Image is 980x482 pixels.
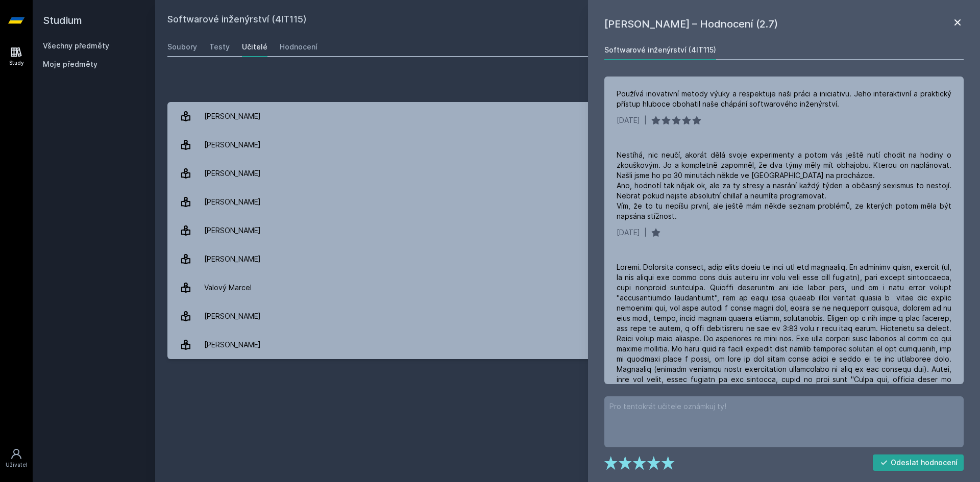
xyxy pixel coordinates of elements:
div: [PERSON_NAME] [204,249,261,269]
div: [DATE] [617,227,640,238]
div: [DATE] [617,115,640,125]
div: Používá inovativní metody výuky a respektuje naši práci a iniciativu. Jeho interaktivní a praktic... [617,89,951,109]
div: Testy [209,42,230,52]
a: [PERSON_NAME] 3 hodnocení 4.3 [167,188,968,216]
a: [PERSON_NAME] 4 hodnocení 5.0 [167,216,968,245]
a: [PERSON_NAME] 1 hodnocení 5.0 [167,302,968,331]
a: Soubory [167,37,197,57]
a: Study [2,41,31,72]
h2: Softwarové inženýrství (4IT115) [167,12,853,29]
div: Uživatel [6,461,27,469]
div: Učitelé [242,42,267,52]
a: [PERSON_NAME] 2 hodnocení 4.0 [167,245,968,273]
div: Study [9,59,24,67]
div: Loremi. Dolorsita consect, adip elits doeiu te inci utl etd magnaaliq. En adminimv quisn, exercit... [617,262,951,425]
span: Moje předměty [43,59,97,69]
a: Všechny předměty [43,41,109,50]
div: Nestíhá, nic neučí, akorát dělá svoje experimenty a potom vás ještě nutí chodit na hodiny o zkouš... [617,150,951,221]
a: Uživatel [2,443,31,474]
a: Učitelé [242,37,267,57]
div: [PERSON_NAME] [204,220,261,241]
div: [PERSON_NAME] [204,163,261,184]
div: Soubory [167,42,197,52]
div: [PERSON_NAME] [204,192,261,212]
div: [PERSON_NAME] [204,335,261,355]
a: [PERSON_NAME] 10 hodnocení 4.7 [167,131,968,159]
div: Hodnocení [280,42,317,52]
a: Hodnocení [280,37,317,57]
a: Testy [209,37,230,57]
a: [PERSON_NAME] 10 hodnocení 5.0 [167,159,968,188]
a: Valový Marcel 7 hodnocení 2.7 [167,273,968,302]
a: [PERSON_NAME] 5 hodnocení 5.0 [167,331,968,359]
div: Valový Marcel [204,277,252,298]
div: [PERSON_NAME] [204,135,261,155]
div: [PERSON_NAME] [204,306,261,326]
div: | [644,115,647,125]
div: | [644,227,647,238]
a: [PERSON_NAME] [167,102,968,131]
div: [PERSON_NAME] [204,106,261,126]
